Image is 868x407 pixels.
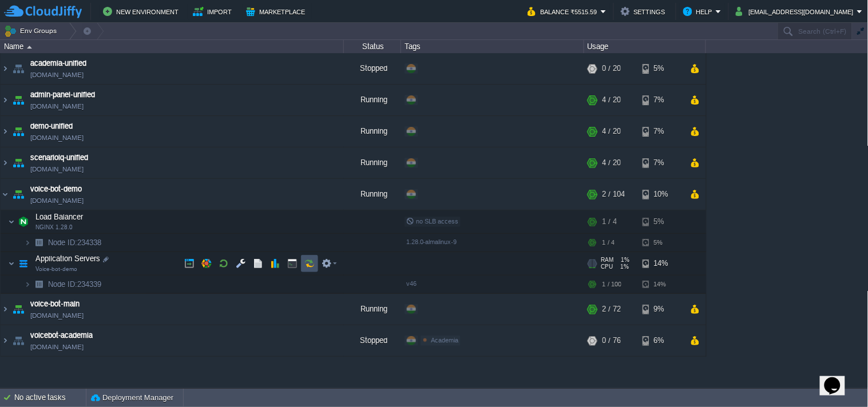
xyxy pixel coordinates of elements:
a: Load BalancerNGINX 1.28.0 [34,213,85,221]
div: Name [1,40,343,53]
span: Application Servers [34,254,102,264]
a: voice-bot-main [30,298,80,310]
div: 7% [643,147,680,178]
div: 14% [643,252,680,275]
img: AMDAwAAAACH5BAEAAAAALAAAAAABAAEAAAICRAEAOw== [31,276,47,293]
img: AMDAwAAAACH5BAEAAAAALAAAAAABAAEAAAICRAEAOw== [1,53,10,84]
div: 5% [643,234,680,252]
button: [EMAIL_ADDRESS][DOMAIN_NAME] [736,5,857,18]
a: voicebot-academia [30,330,93,341]
img: AMDAwAAAACH5BAEAAAAALAAAAAABAAEAAAICRAEAOw== [24,234,31,252]
a: [DOMAIN_NAME] [30,310,84,321]
a: admin-panel-unified [30,89,95,101]
span: CPU [601,264,613,270]
div: 0 / 20 [603,53,621,84]
div: Stopped [344,53,401,84]
a: voice-bot-demo [30,183,82,195]
img: AMDAwAAAACH5BAEAAAAALAAAAAABAAEAAAICRAEAOw== [10,325,26,356]
div: Status [344,40,401,53]
img: AMDAwAAAACH5BAEAAAAALAAAAAABAAEAAAICRAEAOw== [1,147,10,178]
img: AMDAwAAAACH5BAEAAAAALAAAAAABAAEAAAICRAEAOw== [8,252,15,275]
img: AMDAwAAAACH5BAEAAAAALAAAAAABAAEAAAICRAEAOw== [10,294,26,325]
button: Marketplace [246,5,308,18]
a: Application ServersVoice-bot-demo [34,254,102,263]
div: 0 / 76 [603,325,621,356]
span: scenarioiq-unified [30,152,88,163]
iframe: chat widget [820,361,857,396]
span: v46 [406,280,417,287]
div: 5% [643,210,680,233]
span: Load Balancer [34,212,85,222]
span: 234339 [47,280,103,289]
div: 7% [643,116,680,147]
button: Env Groups [4,23,61,39]
button: Balance ₹5515.59 [528,5,601,18]
span: Node ID: [48,238,77,247]
div: 10% [643,179,680,210]
span: 1% [618,264,629,270]
button: Deployment Manager [91,392,173,404]
img: AMDAwAAAACH5BAEAAAAALAAAAAABAAEAAAICRAEAOw== [10,85,26,115]
span: 1.28.0-almalinux-9 [406,238,457,245]
span: 1% [619,257,630,264]
img: AMDAwAAAACH5BAEAAAAALAAAAAABAAEAAAICRAEAOw== [10,53,26,84]
div: 6% [643,325,680,356]
img: AMDAwAAAACH5BAEAAAAALAAAAAABAAEAAAICRAEAOw== [27,46,32,49]
div: No active tasks [14,389,86,407]
a: [DOMAIN_NAME] [30,101,84,112]
img: AMDAwAAAACH5BAEAAAAALAAAAAABAAEAAAICRAEAOw== [1,325,10,356]
div: 4 / 20 [603,147,621,178]
span: RAM [601,257,614,264]
button: New Environment [103,5,182,18]
a: [DOMAIN_NAME] [30,341,84,353]
button: Help [683,5,716,18]
div: 1 / 4 [603,210,617,233]
div: 7% [643,85,680,115]
div: 1 / 4 [603,234,615,252]
span: no SLB access [406,218,458,225]
a: [DOMAIN_NAME] [30,163,84,175]
div: 4 / 20 [603,85,621,115]
img: AMDAwAAAACH5BAEAAAAALAAAAAABAAEAAAICRAEAOw== [1,294,10,325]
div: 1 / 100 [603,276,621,293]
div: 2 / 104 [603,179,625,210]
div: Running [344,116,401,147]
img: AMDAwAAAACH5BAEAAAAALAAAAAABAAEAAAICRAEAOw== [31,234,47,252]
img: AMDAwAAAACH5BAEAAAAALAAAAAABAAEAAAICRAEAOw== [10,147,26,178]
button: Settings [621,5,669,18]
button: Import [193,5,236,18]
img: AMDAwAAAACH5BAEAAAAALAAAAAABAAEAAAICRAEAOw== [10,116,26,147]
div: Running [344,85,401,115]
div: 14% [643,276,680,293]
span: Academia [431,337,458,344]
a: demo-unified [30,121,73,132]
div: Usage [585,40,706,53]
span: Node ID: [48,280,77,289]
span: 234338 [47,238,103,248]
span: Voice-bot-demo [35,266,77,273]
a: Node ID:234339 [47,280,103,289]
div: 5% [643,53,680,84]
img: AMDAwAAAACH5BAEAAAAALAAAAAABAAEAAAICRAEAOw== [1,85,10,115]
img: AMDAwAAAACH5BAEAAAAALAAAAAABAAEAAAICRAEAOw== [15,210,31,233]
img: AMDAwAAAACH5BAEAAAAALAAAAAABAAEAAAICRAEAOw== [10,179,26,210]
div: Running [344,294,401,325]
a: Node ID:234338 [47,238,103,248]
div: 4 / 20 [603,116,621,147]
img: AMDAwAAAACH5BAEAAAAALAAAAAABAAEAAAICRAEAOw== [8,210,15,233]
img: AMDAwAAAACH5BAEAAAAALAAAAAABAAEAAAICRAEAOw== [1,179,10,210]
a: [DOMAIN_NAME] [30,195,84,206]
div: 9% [643,294,680,325]
a: academia-unified [30,58,86,69]
img: AMDAwAAAACH5BAEAAAAALAAAAAABAAEAAAICRAEAOw== [15,252,31,275]
a: [DOMAIN_NAME] [30,69,84,81]
div: Stopped [344,325,401,356]
img: AMDAwAAAACH5BAEAAAAALAAAAAABAAEAAAICRAEAOw== [24,276,31,293]
div: Running [344,179,401,210]
img: CloudJiffy [4,5,82,19]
